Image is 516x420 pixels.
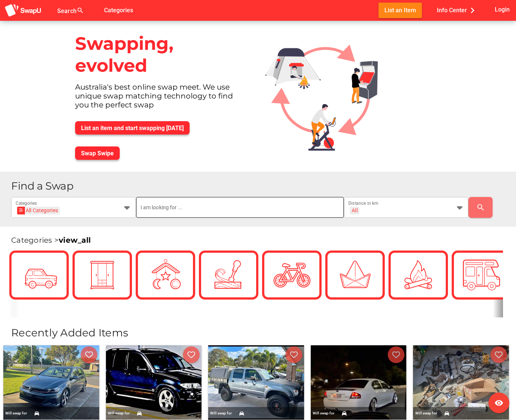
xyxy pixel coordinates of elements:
a: Categories [98,6,139,13]
div: Will swap for [313,409,335,417]
div: Will swap for [210,409,232,417]
span: List an Item [384,5,416,15]
img: nicholas.robertson%2Bfacebook%40swapu.com.au%2F1811948362682057%2F1811948362682057-photo-0.jpg [208,345,304,420]
div: Will swap for [5,409,27,417]
h1: Find a Swap [11,181,510,191]
div: All Categories [19,207,58,214]
a: view_all [59,236,91,245]
i: chevron_right [467,5,478,16]
img: Graphic.svg [259,21,396,159]
span: Recently Added Items [11,326,128,339]
button: List an Item [378,3,422,18]
button: List an item and start swapping [DATE] [75,121,190,135]
img: nicholas.robertson%2Bfacebook%40swapu.com.au%2F619659861166855%2F619659861166855-photo-0.jpg [106,345,202,420]
img: nicholas.robertson%2Bfacebook%40swapu.com.au%2F1712429126137965%2F1712429126137965-photo-0.jpg [311,345,407,420]
i: search [476,203,485,212]
button: Login [493,3,512,16]
span: Categories [104,4,133,16]
span: List an item and start swapping [DATE] [81,125,184,132]
span: Login [495,4,510,14]
div: Swapping, evolved [69,27,254,83]
div: Will swap for [108,409,130,417]
img: aSD8y5uGLpzPJLYTcYcjNu3laj1c05W5KWf0Ds+Za8uybjssssuu+yyyy677LKX2n+PWMSDJ9a87AAAAABJRU5ErkJggg== [4,4,42,17]
div: Australia's best online swap meet. We use unique swap matching technology to find you the perfect... [69,83,254,115]
span: Info Center [437,4,478,16]
span: Swap Swipe [81,150,114,157]
div: Will swap for [415,409,437,417]
span: Categories > [11,236,91,245]
img: nicholas.robertson%2Bfacebook%40swapu.com.au%2F1331587415640357%2F1331587415640357-photo-0.jpg [413,345,509,420]
input: I am looking for ... [141,197,339,218]
img: nicholas.robertson%2Bfacebook%40swapu.com.au%2F657379966707037%2F657379966707037-photo-0.jpg [3,345,99,420]
button: Info Center [431,3,484,18]
i: visibility [494,398,503,407]
button: Swap Swipe [75,146,120,160]
div: All [352,207,357,214]
i: false [93,6,102,15]
button: Categories [98,3,139,18]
